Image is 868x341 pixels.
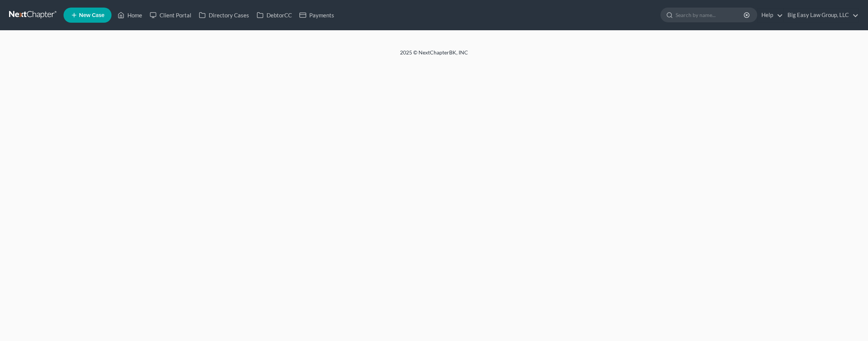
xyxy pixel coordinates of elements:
[195,8,253,22] a: Directory Cases
[784,8,859,22] a: Big Easy Law Group, LLC
[253,8,296,22] a: DebtorCC
[146,8,195,22] a: Client Portal
[296,8,338,22] a: Payments
[219,49,649,62] div: 2025 © NextChapterBK, INC
[758,8,783,22] a: Help
[79,12,104,18] span: New Case
[676,8,745,22] input: Search by name...
[114,8,146,22] a: Home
